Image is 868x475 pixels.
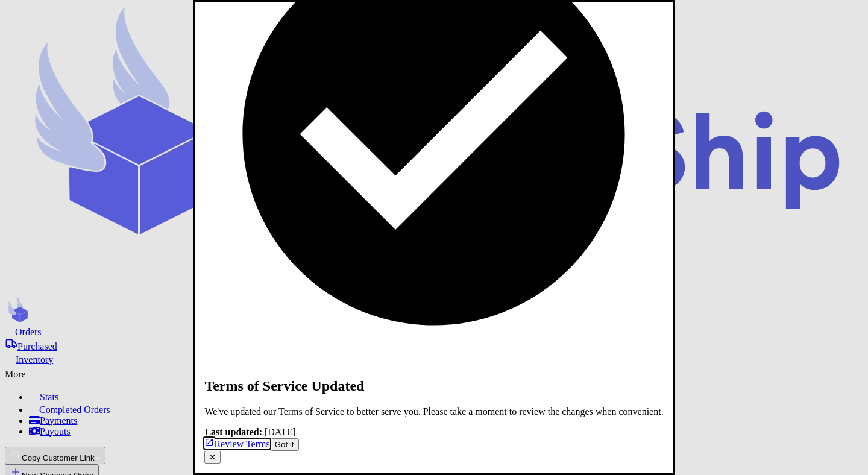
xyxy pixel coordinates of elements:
div: [DATE] [204,427,663,438]
button: Got it [270,438,299,451]
h2: Terms of Service Updated [204,378,663,394]
button: ✕ [204,451,221,464]
a: Review Terms [204,439,269,449]
strong: Last updated: [204,427,262,437]
p: We've updated our Terms of Service to better serve you. Please take a moment to review the change... [204,406,663,417]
